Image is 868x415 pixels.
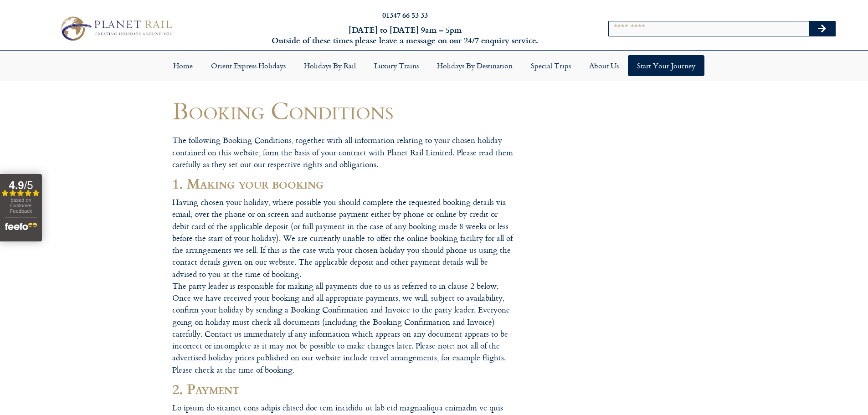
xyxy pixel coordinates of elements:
h2: 1. Making your booking [172,176,514,191]
h2: 2. Payment [172,381,514,397]
a: Holidays by Rail [295,55,365,76]
a: Home [164,55,202,76]
a: Holidays by Destination [428,55,522,76]
a: Orient Express Holidays [202,55,295,76]
p: The following Booking Conditions, together with all information relating to your chosen holiday c... [172,134,514,170]
h1: Booking Conditions [172,97,514,124]
h6: [DATE] to [DATE] 9am – 5pm Outside of these times please leave a message on our 24/7 enquiry serv... [234,25,576,46]
a: About Us [580,55,628,76]
button: Search [809,21,835,36]
a: Start your Journey [628,55,704,76]
a: 01347 66 53 33 [382,10,428,20]
a: Luxury Trains [365,55,428,76]
a: Special Trips [522,55,580,76]
nav: Menu [5,55,863,76]
p: Having chosen your holiday, where possible you should complete the requested booking details via ... [172,196,514,376]
img: Planet Rail Train Holidays Logo [56,14,175,43]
